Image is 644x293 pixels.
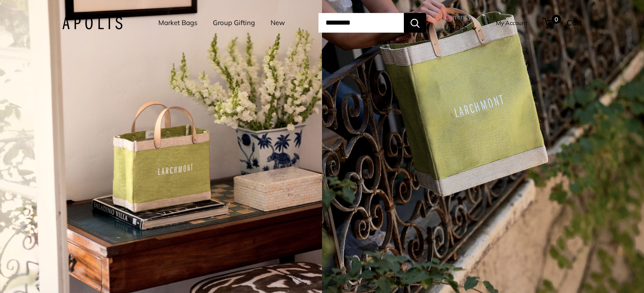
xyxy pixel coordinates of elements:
[444,11,477,23] span: Currency
[496,17,528,28] a: My Account
[543,16,582,30] a: 0 Cart
[444,21,477,35] button: USD $
[444,23,467,32] span: USD $
[62,17,123,30] img: Apolis
[213,17,255,29] a: Group Gifting
[318,13,404,33] input: Search...
[404,13,426,33] button: Search
[552,15,561,24] span: 0
[158,17,197,29] a: Market Bags
[567,18,582,27] span: Cart
[271,17,285,29] a: New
